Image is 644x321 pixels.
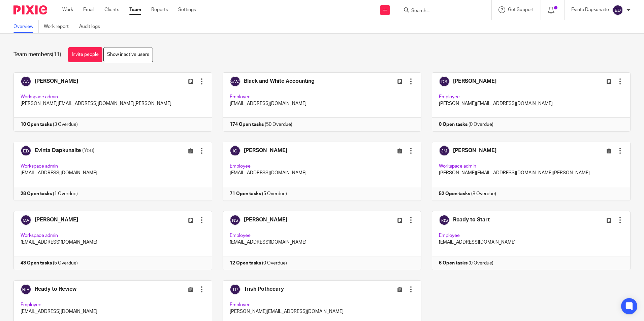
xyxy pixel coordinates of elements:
a: Overview [13,20,39,33]
p: Evinta Dapkunaite [571,6,609,13]
a: Audit logs [79,20,105,33]
a: Clients [104,6,119,13]
a: Work report [44,20,74,33]
a: Work [62,6,73,13]
a: Invite people [68,47,102,62]
a: Email [83,6,94,13]
h1: Team members [13,51,61,58]
img: Pixie [13,5,47,14]
img: svg%3E [612,5,623,15]
a: Team [129,6,141,13]
a: Show inactive users [103,47,153,62]
span: Get Support [508,7,534,12]
span: (11) [52,52,61,57]
a: Reports [151,6,168,13]
a: Settings [178,6,196,13]
input: Search [411,8,471,14]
